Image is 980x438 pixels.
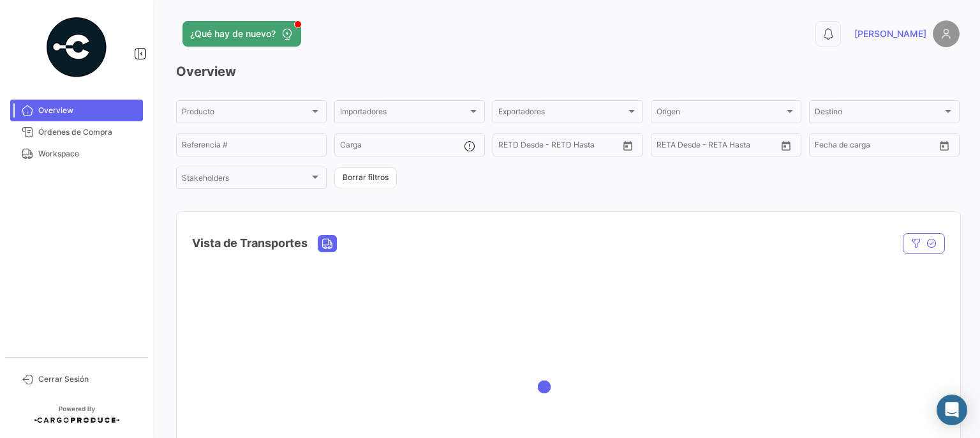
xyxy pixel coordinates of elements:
span: Producto [182,109,309,118]
input: Desde [815,142,838,151]
a: Órdenes de Compra [10,121,143,143]
span: Stakeholders [182,176,309,185]
span: Importadores [340,109,468,118]
button: ¿Qué hay de nuevo? [182,21,301,47]
img: powered-by.png [45,15,108,79]
a: Workspace [10,143,143,165]
button: Borrar filtros [334,167,397,188]
button: Open calendar [935,136,954,155]
span: Overview [38,105,138,116]
img: placeholder-user.png [933,20,960,47]
span: Workspace [38,148,138,160]
input: Desde [657,142,679,151]
span: [PERSON_NAME] [854,27,926,40]
h4: Vista de Transportes [192,234,308,252]
span: ¿Qué hay de nuevo? [190,27,276,40]
button: Open calendar [618,136,637,155]
input: Hasta [530,142,588,151]
button: Land [318,236,336,252]
div: Abrir Intercom Messenger [937,395,967,425]
input: Desde [498,142,521,151]
a: Overview [10,100,143,121]
button: Open calendar [776,136,796,155]
span: Exportadores [498,109,626,118]
h3: Overview [176,63,960,80]
span: Órdenes de Compra [38,126,138,138]
input: Hasta [847,142,904,151]
span: Cerrar Sesión [38,374,138,385]
span: Origen [657,109,784,118]
input: Hasta [688,142,746,151]
span: Destino [815,109,942,118]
